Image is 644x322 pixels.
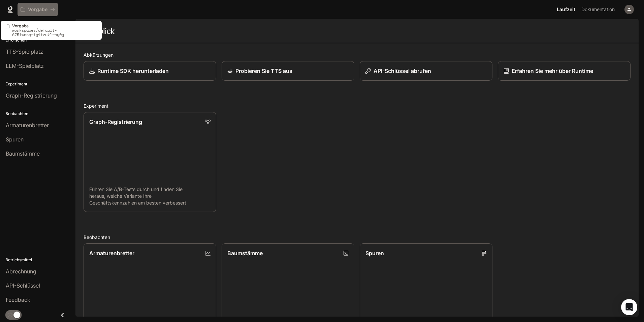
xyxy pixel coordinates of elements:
[84,61,216,81] a: Runtime SDK herunterladen
[18,3,58,16] button: Alle Arbeitsbereiche
[581,5,615,14] span: Dokumentation
[89,118,142,126] p: Graph-Registrierung
[89,249,134,257] p: Armaturenbretter
[498,61,631,81] a: Erfahren Sie mehr über Runtime
[12,24,98,28] p: Vorgabe
[557,5,575,14] span: Laufzeit
[365,249,384,257] p: Spuren
[12,28,98,37] p: workspaces/default-675iwnnqrtg1tzuklrny0g
[84,112,216,212] a: Graph-RegistrierungFühren Sie A/B-Tests durch und finden Sie heraus, welche Variante Ihre Geschäf...
[84,102,631,109] h2: Experiment
[28,7,47,12] p: Vorgabe
[222,61,354,81] a: Probieren Sie TTS aus
[512,67,593,75] p: Erfahren Sie mehr über Runtime
[374,67,431,75] p: API-Schlüssel abrufen
[84,234,631,241] h2: Beobachten
[97,67,169,75] p: Runtime SDK herunterladen
[360,61,492,81] button: API-Schlüssel abrufen
[89,186,211,206] p: Führen Sie A/B-Tests durch und finden Sie heraus, welche Variante Ihre Geschäftskennzahlen am bes...
[554,3,578,16] a: Laufzeit
[84,51,631,58] h2: Abkürzungen
[227,249,263,257] p: Baumstämme
[579,3,620,16] a: Dokumentation
[621,299,637,315] div: Öffnen Sie den Intercom Messenger
[235,67,292,75] p: Probieren Sie TTS aus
